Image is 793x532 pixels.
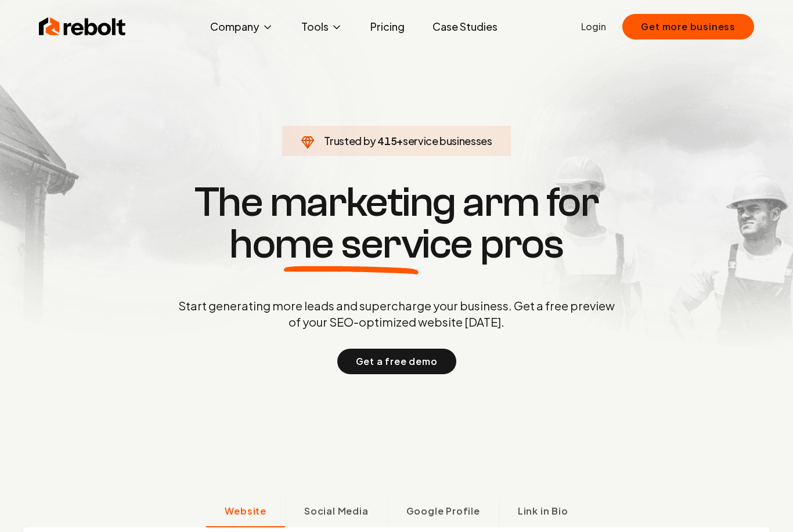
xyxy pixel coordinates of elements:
h1: The marketing arm for pros [118,182,675,265]
a: Login [581,20,606,34]
button: Tools [292,15,352,38]
button: Get a free demo [337,349,456,374]
span: Link in Bio [518,504,568,518]
p: Start generating more leads and supercharge your business. Get a free preview of your SEO-optimiz... [176,298,617,330]
span: Website [225,504,266,518]
button: Link in Bio [499,497,587,527]
button: Google Profile [387,497,499,527]
span: Trusted by [324,134,376,147]
button: Website [206,497,285,527]
span: Google Profile [406,504,480,518]
a: Pricing [361,15,414,38]
span: service businesses [403,134,492,147]
button: Company [201,15,283,38]
button: Get more business [622,14,754,39]
span: + [396,134,403,147]
span: home service [229,223,473,265]
a: Case Studies [423,15,507,38]
span: 415 [377,133,396,149]
button: Social Media [285,497,387,527]
img: Rebolt Logo [39,15,126,38]
span: Social Media [304,504,369,518]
